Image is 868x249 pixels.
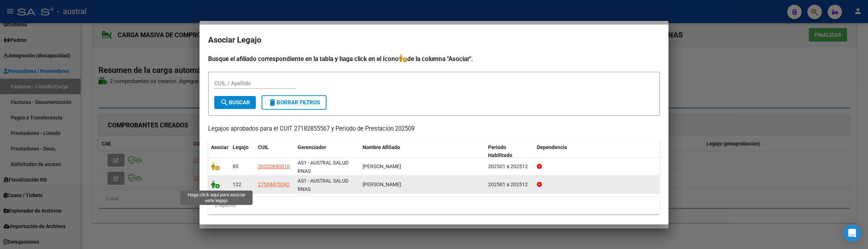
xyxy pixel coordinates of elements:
datatable-header-cell: Asociar [208,140,230,163]
span: Nombre Afiliado [363,144,400,150]
button: Buscar [214,96,256,109]
span: Legajo [233,144,249,150]
span: Borrar Filtros [268,99,320,106]
span: KENIG LOLA [363,182,401,187]
span: CUIL [258,144,269,150]
div: 2 registros [208,196,660,214]
span: Gerenciador [298,144,326,150]
span: 122 [233,182,241,187]
h4: Busque el afiliado correspondiente en la tabla y haga click en el ícono de la columna "Asociar". [208,54,660,64]
span: AS1 - AUSTRAL SALUD RNAS [298,160,348,174]
div: Open Intercom Messenger [843,224,861,242]
span: AS1 - AUSTRAL SALUD RNAS [298,178,348,192]
span: Asociar [211,144,228,150]
datatable-header-cell: Legajo [230,140,255,163]
span: 20552690010 [258,163,290,169]
datatable-header-cell: Nombre Afiliado [360,140,485,163]
span: VILLAGRA CATRIEL AGUSTIN [363,163,401,169]
span: Periodo Habilitado [488,144,512,158]
datatable-header-cell: CUIL [255,140,295,163]
datatable-header-cell: Gerenciador [295,140,360,163]
button: Borrar Filtros [262,95,326,110]
div: 202501 a 202512 [488,162,531,171]
h2: Asociar Legajo [208,33,660,47]
span: 85 [233,163,238,169]
span: Buscar [220,99,250,106]
mat-icon: search [220,98,229,107]
p: Legajos aprobados para el CUIT 27182855567 y Período de Prestación 202509 [208,125,660,134]
div: 202501 a 202512 [488,180,531,189]
datatable-header-cell: Periodo Habilitado [485,140,534,163]
span: Dependencia [537,144,567,150]
datatable-header-cell: Dependencia [534,140,659,163]
span: 27534473392 [258,182,290,187]
mat-icon: delete [268,98,277,107]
